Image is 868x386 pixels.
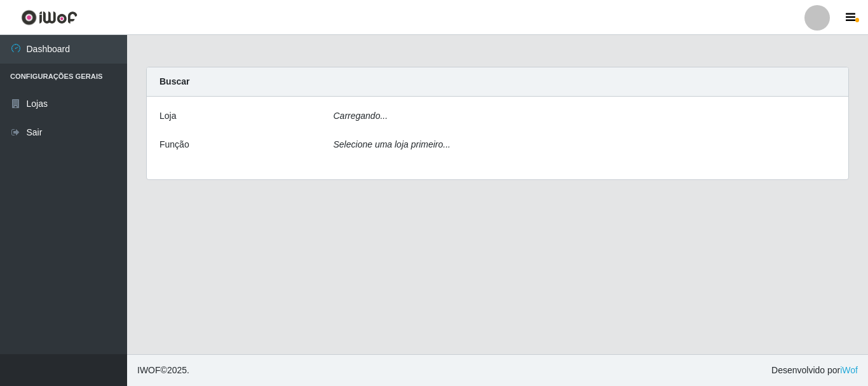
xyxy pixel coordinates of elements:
[334,111,388,121] i: Carregando...
[334,139,451,149] i: Selecione uma loja primeiro...
[137,365,161,375] span: IWOF
[159,76,189,86] strong: Buscar
[771,364,858,377] span: Desenvolvido por
[840,365,858,375] a: iWof
[21,10,78,25] img: CoreUI Logo
[159,109,176,123] label: Loja
[137,364,189,377] span: © 2025 .
[159,138,189,151] label: Função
